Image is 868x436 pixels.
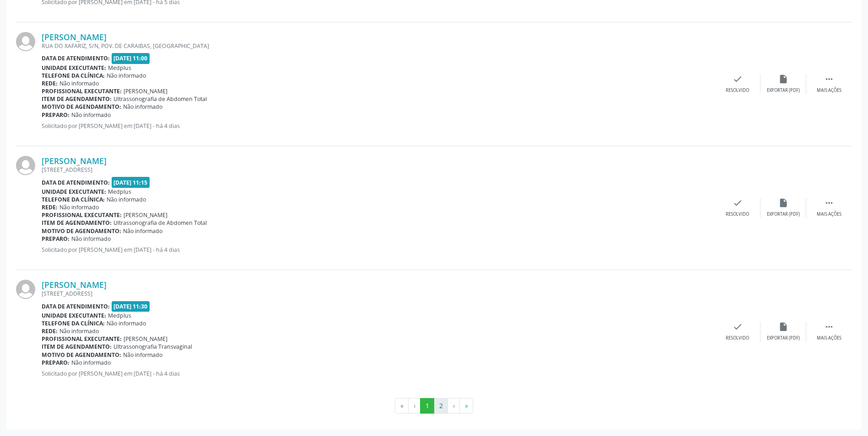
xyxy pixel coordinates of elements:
[71,359,111,367] span: Não informado
[42,351,121,359] b: Motivo de agendamento:
[42,203,58,211] b: Rede:
[733,322,743,332] i: check
[59,327,99,335] span: Não informado
[824,74,834,84] i: 
[42,196,105,203] b: Telefone da clínica:
[123,103,162,111] span: Não informado
[108,188,131,196] span: Medplus
[42,54,110,62] b: Data de atendimento:
[113,95,207,103] span: Ultrassonografia de Abdomen Total
[42,103,121,111] b: Motivo de agendamento:
[767,211,800,218] div: Exportar (PDF)
[71,235,111,243] span: Não informado
[113,343,192,351] span: Ultrassonografia Transvaginal
[42,246,715,254] p: Solicitado por [PERSON_NAME] em [DATE] - há 4 dias
[817,335,841,341] div: Mais ações
[42,32,107,42] a: [PERSON_NAME]
[16,398,852,414] ul: Pagination
[108,64,131,72] span: Medplus
[42,166,715,174] div: [STREET_ADDRESS]
[112,177,150,187] span: [DATE] 11:15
[124,211,167,219] span: [PERSON_NAME]
[42,42,715,50] div: RUA DO XAFARIZ, S/N, POV. DE CARAIBAS, [GEOGRAPHIC_DATA]
[123,351,162,359] span: Não informado
[42,95,112,103] b: Item de agendamento:
[733,198,743,208] i: check
[42,359,70,367] b: Preparo:
[42,280,107,290] a: [PERSON_NAME]
[459,398,473,414] button: Go to last page
[42,290,715,298] div: [STREET_ADDRESS]
[767,87,800,94] div: Exportar (PDF)
[42,319,105,327] b: Telefone da clínica:
[124,87,167,95] span: [PERSON_NAME]
[107,196,146,203] span: Não informado
[733,74,743,84] i: check
[778,74,788,84] i: insert_drive_file
[824,198,834,208] i: 
[817,87,841,94] div: Mais ações
[420,398,434,414] button: Go to page 1
[42,312,106,319] b: Unidade executante:
[824,322,834,332] i: 
[42,219,112,227] b: Item de agendamento:
[42,343,112,351] b: Item de agendamento:
[112,301,150,312] span: [DATE] 11:30
[42,303,110,310] b: Data de atendimento:
[42,64,106,72] b: Unidade executante:
[767,335,800,341] div: Exportar (PDF)
[124,335,167,343] span: [PERSON_NAME]
[778,198,788,208] i: insert_drive_file
[59,203,99,211] span: Não informado
[42,87,122,95] b: Profissional executante:
[817,211,841,218] div: Mais ações
[447,398,460,414] button: Go to next page
[107,319,146,327] span: Não informado
[726,335,749,341] div: Resolvido
[71,111,111,119] span: Não informado
[42,235,70,243] b: Preparo:
[42,122,715,130] p: Solicitado por [PERSON_NAME] em [DATE] - há 4 dias
[123,227,162,235] span: Não informado
[42,80,58,87] b: Rede:
[726,211,749,218] div: Resolvido
[726,87,749,94] div: Resolvido
[42,327,58,335] b: Rede:
[42,72,105,80] b: Telefone da clínica:
[107,72,146,80] span: Não informado
[16,156,35,175] img: img
[113,219,207,227] span: Ultrassonografia de Abdomen Total
[16,32,35,51] img: img
[59,80,99,87] span: Não informado
[42,227,121,235] b: Motivo de agendamento:
[42,188,106,196] b: Unidade executante:
[778,322,788,332] i: insert_drive_file
[42,156,107,166] a: [PERSON_NAME]
[112,53,150,64] span: [DATE] 11:00
[42,179,110,186] b: Data de atendimento:
[42,111,70,119] b: Preparo:
[42,211,122,219] b: Profissional executante:
[42,370,715,378] p: Solicitado por [PERSON_NAME] em [DATE] - há 4 dias
[16,280,35,299] img: img
[108,312,131,319] span: Medplus
[42,335,122,343] b: Profissional executante:
[434,398,448,414] button: Go to page 2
